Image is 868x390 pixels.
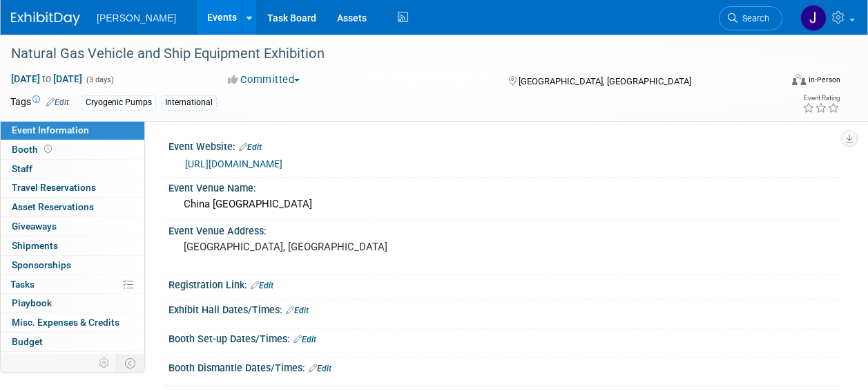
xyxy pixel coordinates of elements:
[719,6,782,30] a: Search
[1,140,144,159] a: Booth
[81,95,156,110] div: Cryogenic Pumps
[12,221,57,232] span: Giveaways
[800,5,827,31] img: Jennifer Cheatham
[239,142,262,152] a: Edit
[185,158,282,169] a: [URL][DOMAIN_NAME]
[808,75,840,85] div: In-Person
[737,13,769,24] span: Search
[10,95,69,111] td: Tags
[40,73,53,84] span: to
[1,275,144,294] a: Tasks
[12,201,94,212] span: Asset Reservations
[223,73,305,87] button: Committed
[117,354,145,372] td: Toggle Event Tabs
[12,240,58,251] span: Shipments
[12,144,55,155] span: Booth
[1,294,144,313] a: Playbook
[1,160,144,178] a: Staff
[168,299,840,317] div: Exhibit Hall Dates/Times:
[1,217,144,236] a: Giveaways
[1,313,144,332] a: Misc. Expenses & Credits
[1,236,144,255] a: Shipments
[168,357,840,375] div: Booth Dismantle Dates/Times:
[1,178,144,197] a: Travel Reservations
[10,279,35,290] span: Tasks
[1,256,144,275] a: Sponsorships
[309,364,331,373] a: Edit
[46,98,69,107] a: Edit
[286,306,309,315] a: Edit
[93,354,117,372] td: Personalize Event Tab Strip
[1,333,144,351] a: Budget
[12,124,89,136] span: Event Information
[184,241,433,253] pre: [GEOGRAPHIC_DATA], [GEOGRAPHIC_DATA]
[293,335,316,344] a: Edit
[11,12,80,26] img: ExhibitDay
[97,12,176,24] span: [PERSON_NAME]
[12,336,43,347] span: Budget
[12,182,96,193] span: Travel Reservations
[168,328,840,346] div: Booth Set-up Dates/Times:
[12,297,52,308] span: Playbook
[792,74,806,85] img: Format-Inperson.png
[168,178,840,195] div: Event Venue Name:
[251,281,273,290] a: Edit
[1,121,144,140] a: Event Information
[12,317,119,328] span: Misc. Expenses & Credits
[720,72,840,93] div: Event Format
[1,198,144,216] a: Asset Reservations
[10,73,83,85] span: [DATE] [DATE]
[41,144,55,154] span: Booth not reserved yet
[85,75,114,84] span: (3 days)
[12,259,71,270] span: Sponsorships
[12,163,32,174] span: Staff
[179,194,830,215] div: China [GEOGRAPHIC_DATA]
[168,221,840,238] div: Event Venue Address:
[519,76,691,86] span: [GEOGRAPHIC_DATA], [GEOGRAPHIC_DATA]
[802,95,840,102] div: Event Rating
[168,136,840,154] div: Event Website:
[168,275,840,292] div: Registration Link:
[161,95,217,110] div: International
[6,41,769,66] div: Natural Gas Vehicle and Ship Equipment Exhibition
